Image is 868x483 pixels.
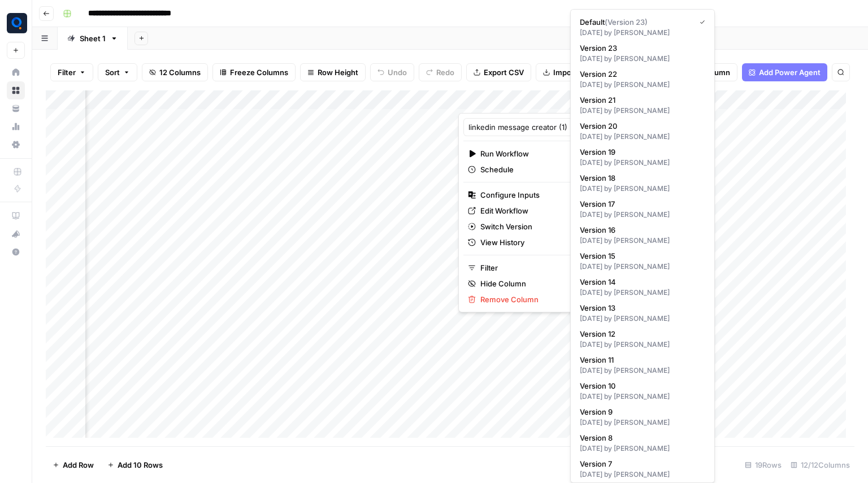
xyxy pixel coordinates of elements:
div: [DATE] by [PERSON_NAME] [580,184,705,194]
div: [DATE] by [PERSON_NAME] [580,132,705,142]
span: Version 12 [580,328,701,340]
span: Version 20 [580,120,701,132]
div: [DATE] by [PERSON_NAME] [580,262,705,272]
span: Default [580,16,691,28]
span: Version 8 [580,432,701,443]
span: Version 11 [580,354,701,365]
div: [DATE] by [PERSON_NAME] [580,417,705,428]
div: [DATE] by [PERSON_NAME] [580,391,705,402]
span: Version 17 [580,198,701,210]
div: [DATE] by [PERSON_NAME] [580,28,705,38]
span: Version 13 [580,302,701,314]
div: [DATE] by [PERSON_NAME] [580,236,705,246]
span: Version 18 [580,172,701,184]
span: Version 10 [580,380,701,391]
div: [DATE] by [PERSON_NAME] [580,80,705,90]
span: Switch Version [480,221,568,232]
span: Version 21 [580,94,701,106]
div: [DATE] by [PERSON_NAME] [580,365,705,376]
span: Version 15 [580,250,701,262]
span: ( Version 23 ) [605,18,648,27]
span: Version 22 [580,68,701,80]
span: Version 9 [580,406,701,417]
div: [DATE] by [PERSON_NAME] [580,210,705,220]
div: [DATE] by [PERSON_NAME] [580,340,705,350]
div: [DATE] by [PERSON_NAME] [580,469,705,480]
div: [DATE] by [PERSON_NAME] [580,106,705,116]
div: [DATE] by [PERSON_NAME] [580,54,705,64]
div: [DATE] by [PERSON_NAME] [580,288,705,298]
span: Version 14 [580,276,701,288]
div: [DATE] by [PERSON_NAME] [580,443,705,454]
span: Version 19 [580,146,701,158]
div: [DATE] by [PERSON_NAME] [580,158,705,168]
span: Version 16 [580,224,701,236]
span: Version 7 [580,458,701,469]
span: Version 23 [580,42,701,54]
div: [DATE] by [PERSON_NAME] [580,314,705,324]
